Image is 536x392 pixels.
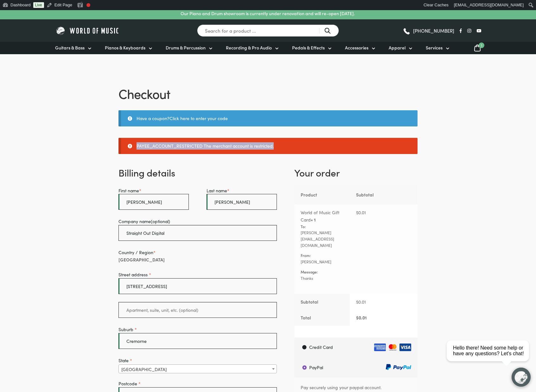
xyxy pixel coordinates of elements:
[296,337,418,357] label: Credit Card
[55,44,85,51] span: Guitars & Bass
[118,380,277,387] label: Postcode
[301,384,411,391] p: Pay securely using your paypal account.
[151,218,170,224] span: (optional)
[301,252,343,259] dt: From:
[294,185,350,204] th: Product
[118,278,277,294] input: House number and street name
[350,185,418,204] th: Subtotal
[296,357,418,377] label: PayPal
[294,166,418,185] h3: Your order
[356,314,359,321] span: $
[301,259,343,265] p: [PERSON_NAME]
[301,269,343,275] dt: Message:
[413,28,454,33] span: [PHONE_NUMBER]
[166,44,206,51] span: Drums & Percussion
[118,218,277,225] label: Company name
[118,364,277,373] span: State
[356,314,367,321] bdi: 0.01
[301,223,343,230] dt: To:
[373,344,386,351] img: Amex
[181,10,355,17] p: Our Piano and Drum showroom is currently under renovation and will re-open [DATE].
[356,299,366,305] bdi: 0.01
[403,26,454,35] a: [PHONE_NUMBER]
[356,299,358,305] span: $
[444,322,536,392] iframe: Chat with our support team
[118,256,165,263] strong: [GEOGRAPHIC_DATA]
[301,275,343,281] p: Thanks
[118,249,277,256] label: Country / Region
[118,110,418,126] div: Have a coupon?
[137,142,409,150] li: PAYEE_ACCOUNT_RESTRICTED The merchant account is restricted.
[118,85,418,102] h1: Checkout
[118,271,277,278] label: Street address
[356,209,366,215] bdi: 0.01
[197,24,339,37] input: Search for a product ...
[389,44,405,51] span: Apparel
[386,364,411,370] img: PayPal Payments
[118,326,277,333] label: Suburb
[426,44,443,51] span: Services
[294,294,350,310] th: Subtotal
[301,229,343,248] p: [PERSON_NAME][EMAIL_ADDRESS][DOMAIN_NAME]
[169,115,228,121] a: Enter your coupon code
[207,187,277,194] label: Last name
[294,310,350,326] th: Total
[345,44,368,51] span: Accessories
[118,302,277,318] input: Apartment, suite, unit, etc. (optional)
[479,42,484,48] span: 1
[294,204,350,293] td: World of Music Gift Card
[226,44,272,51] span: Recording & Pro Audio
[55,26,120,35] img: World of Music
[105,44,145,51] span: Pianos & Keyboards
[311,216,316,223] strong: × 1
[356,209,358,215] span: $
[118,187,189,194] label: First name
[292,44,325,51] span: Pedals & Effects
[118,166,277,179] h3: Billing details
[119,365,277,374] span: South Australia
[118,357,277,364] label: State
[386,344,399,351] img: MasterCard
[399,344,411,351] img: Visa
